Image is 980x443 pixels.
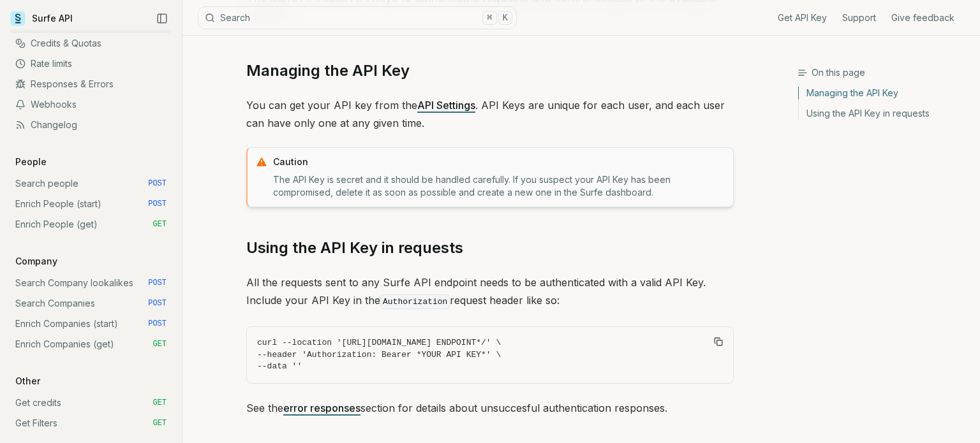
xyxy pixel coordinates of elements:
a: Support [842,11,876,24]
p: See the section for details about unsuccesful authentication responses. [246,399,734,417]
button: Search⌘K [198,6,517,29]
button: Copy Text [709,332,728,351]
span: GET [152,339,167,349]
a: Using the API Key in requests [246,238,463,258]
a: Give feedback [891,11,954,24]
a: Responses & Errors [10,74,172,94]
span: POST [148,178,167,189]
p: The API Key is secret and it should be handled carefully. If you suspect your API Key has been co... [273,173,725,199]
span: POST [148,298,167,309]
p: You can get your API key from the . API Keys are unique for each user, and each user can have onl... [246,96,734,132]
code: curl --location '[URL][DOMAIN_NAME] ENDPOINT*/' \ --header 'Authorization: Bearer *YOUR API KEY*'... [257,337,723,373]
span: POST [148,278,167,288]
kbd: K [498,11,512,25]
span: GET [152,398,167,408]
a: Get credits GET [10,393,172,413]
button: Collapse Sidebar [152,9,172,28]
kbd: ⌘ [482,11,496,25]
a: Managing the API Key [246,61,410,81]
a: Search people POST [10,173,172,194]
span: POST [148,199,167,209]
a: Changelog [10,115,172,135]
p: People [10,156,52,168]
a: Search Company lookalikes POST [10,273,172,293]
span: POST [148,319,167,329]
a: Enrich Companies (get) GET [10,334,172,354]
span: GET [152,418,167,428]
code: Authorization [380,294,450,309]
a: error responses [283,402,360,414]
a: Enrich People (get) GET [10,214,172,235]
a: Enrich People (start) POST [10,194,172,214]
p: Other [10,375,45,388]
a: Webhooks [10,94,172,115]
a: Get API Key [778,11,827,24]
h3: On this page [798,66,970,79]
a: Credits & Quotas [10,33,172,54]
a: API Settings [417,99,475,112]
a: Managing the API Key [799,87,970,103]
a: Enrich Companies (start) POST [10,314,172,334]
a: Get Filters GET [10,413,172,433]
a: Using the API Key in requests [799,103,970,120]
p: Caution [273,156,725,168]
a: Rate limits [10,54,172,74]
p: All the requests sent to any Surfe API endpoint needs to be authenticated with a valid API Key. I... [246,273,734,311]
p: Company [10,255,63,268]
a: Surfe API [10,9,73,28]
a: Search Companies POST [10,293,172,314]
span: GET [152,219,167,229]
